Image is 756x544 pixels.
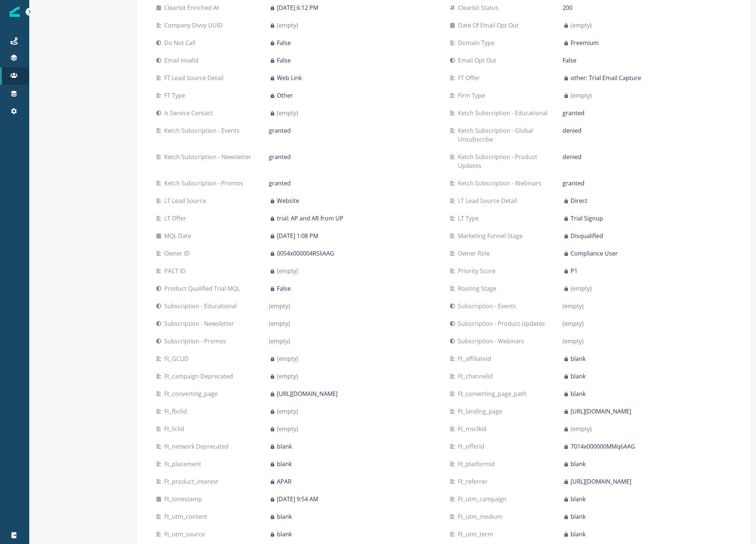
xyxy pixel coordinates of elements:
p: False [277,56,291,65]
p: [URL][DOMAIN_NAME] [571,407,631,416]
p: [DATE] 9:54 AM [277,495,318,503]
p: ft_utm_content [164,512,210,521]
p: ft_placement [164,460,204,468]
p: (empty) [571,21,592,30]
p: Ketch Subscription - Promos [164,179,246,188]
p: blank [571,495,586,503]
p: LT Lead Source [164,196,209,205]
p: Ketch Subscription - Newsletter [164,152,254,161]
p: Clearbit Status [458,3,501,12]
p: (empty) [277,407,298,416]
p: blank [277,442,292,451]
p: (empty) [277,109,298,117]
p: Company Divvy UUID [164,21,226,30]
p: denied [563,152,582,161]
p: ft_fbclid [164,407,190,416]
p: blank [571,354,586,363]
p: Web Link [277,73,302,82]
p: (empty) [277,354,298,363]
p: Subscription - Educational [164,302,240,310]
p: Subscription - Product Updates [458,319,548,328]
p: (empty) [563,302,584,310]
p: Ketch Subscription - Webinars [458,179,544,188]
p: [URL][DOMAIN_NAME] [571,477,631,486]
p: PACT ID [164,267,189,275]
p: LT Type [458,214,482,223]
p: Product Qualified Trial MQL [164,284,243,293]
p: ft_msclkid [458,424,489,433]
p: ft_offerid [458,442,487,451]
p: blank [571,530,586,539]
p: Ketch Subscription - Product Updates [458,152,563,170]
p: 200 [563,3,572,12]
p: Firm Type [458,91,488,100]
p: (empty) [571,91,592,100]
p: blank [571,372,586,381]
p: Subscription - Newsletter [164,319,237,328]
p: ft_utm_source [164,530,208,539]
p: denied [563,126,582,135]
p: Subscription - Events [458,302,519,310]
p: blank [571,512,586,521]
p: ft_converting_page [164,389,221,398]
p: Trial Signup [571,214,603,223]
p: (empty) [277,424,298,433]
p: (empty) [269,302,290,310]
p: blank [277,460,292,468]
p: Routing Stage [458,284,499,293]
p: ft_affiliateid [458,354,494,363]
p: Ketch Subscription - Events [164,126,242,135]
p: Website [277,196,299,205]
p: False [563,56,576,65]
p: (empty) [563,319,584,328]
p: 7014x000000MMq6AAG [571,442,635,451]
p: Ketch Subscription - Global Unsubscribe [458,126,563,144]
p: Domain Type [458,38,497,47]
p: Owner ID [164,249,193,258]
p: ft_campaign Deprecated [164,372,236,381]
p: (empty) [269,337,290,345]
p: Disqualified [571,231,603,240]
p: ft_utm_campaign [458,495,509,503]
p: Is Service Contact [164,109,216,117]
p: ft_network Deprecated [164,442,232,451]
p: Owner Role [458,249,493,258]
p: ft_liclid [164,424,187,433]
p: ft_timestamp [164,495,205,503]
p: Date of Email Opt Out [458,21,522,30]
p: other: Trial Email Capture [571,73,641,82]
p: Subscription - Promos [164,337,229,345]
p: Other [277,91,293,100]
p: APAR [277,477,292,486]
p: FT Lead Source Detail [164,73,226,82]
p: Do Not Call [164,38,198,47]
p: ft_channelid [458,372,496,381]
p: FT Offer [458,73,483,82]
p: Freemium [571,38,599,47]
p: Email Invalid [164,56,202,65]
p: [DATE] 6:12 PM [277,3,318,12]
p: LT Lead Source Detail [458,196,520,205]
p: granted [269,152,291,161]
p: blank [277,512,292,521]
p: ft_utm_term [458,530,496,539]
p: (empty) [571,424,592,433]
p: P1 [571,267,578,275]
p: [DATE] 1:08 PM [277,231,318,240]
p: Subscription - Webinars [458,337,527,345]
img: Inflection [10,7,20,17]
p: Priority Score [458,267,499,275]
p: granted [563,109,584,117]
p: (empty) [277,21,298,30]
p: LT Offer [164,214,189,223]
p: ft_converting_page_path [458,389,530,398]
p: (empty) [277,267,298,275]
p: granted [269,179,291,188]
p: Clearbit Enriched At [164,3,222,12]
p: MQL date [164,231,194,240]
p: Direct [571,196,587,205]
p: (empty) [277,372,298,381]
p: False [277,38,291,47]
p: False [277,284,291,293]
p: (empty) [571,284,592,293]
